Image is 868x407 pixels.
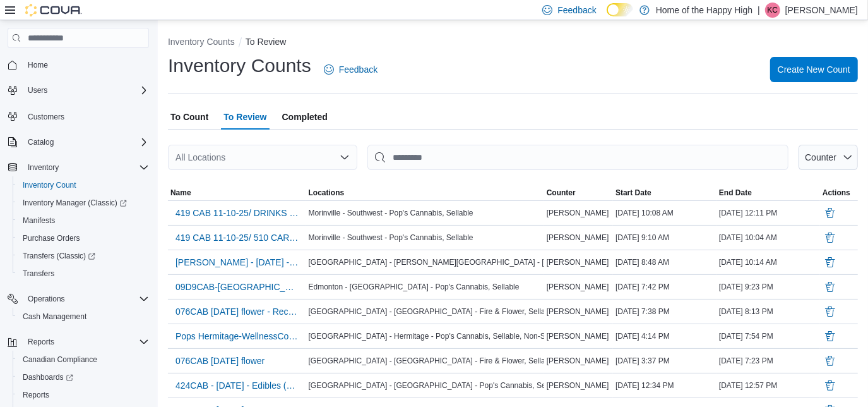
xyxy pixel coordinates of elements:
span: Transfers [18,266,149,281]
button: Reports [3,333,154,351]
button: Delete [823,205,838,221]
button: Locations [306,185,544,200]
button: Users [3,82,154,99]
div: [DATE] 9:23 PM [716,279,820,295]
button: [PERSON_NAME] - [DATE] - [GEOGRAPHIC_DATA] - [GEOGRAPHIC_DATA] - [PERSON_NAME][GEOGRAPHIC_DATA] -... [170,253,304,272]
button: 419 CAB 11-10-25/ 510 CARTS - [GEOGRAPHIC_DATA] - Southwest - [GEOGRAPHIC_DATA] [170,228,304,247]
button: Create New Count [770,57,858,82]
span: [PERSON_NAME] [547,233,609,243]
div: Kyla Canning [765,3,780,18]
a: Reports [18,387,54,403]
button: Operations [23,291,70,307]
span: Users [28,85,47,95]
a: Feedback [319,57,383,82]
button: Delete [823,230,838,245]
img: Cova [25,4,82,16]
a: Transfers [18,266,59,281]
button: Counter [544,185,613,200]
div: [DATE] 12:11 PM [716,205,820,221]
input: This is a search bar. After typing your query, hit enter to filter the results lower in the page. [367,145,788,170]
span: Operations [28,294,65,304]
span: Home [28,60,48,70]
button: Manifests [13,212,154,229]
span: Counter [805,152,836,162]
span: Home [23,57,149,73]
button: Name [168,185,306,200]
a: Inventory Count [18,178,81,193]
span: Actions [823,188,850,198]
div: Morinville - Southwest - Pop's Cannabis, Sellable [306,205,544,221]
button: Delete [823,378,838,393]
span: 424CAB - [DATE] - Edibles (ex. beverages) - Recount [175,379,299,392]
div: [DATE] 12:34 PM [613,378,716,393]
span: Dashboards [23,372,73,382]
button: Catalog [23,135,59,150]
span: Transfers (Classic) [18,248,149,264]
button: Transfers [13,265,154,282]
button: 419 CAB 11-10-25/ DRINKS - [GEOGRAPHIC_DATA] - Southwest - Pop's Cannabis [170,203,304,222]
div: [DATE] 7:23 PM [716,353,820,368]
button: Canadian Compliance [13,351,154,368]
h1: Inventory Counts [168,53,311,78]
p: | [758,3,760,18]
span: [PERSON_NAME] [547,257,609,267]
a: Purchase Orders [18,231,85,246]
span: Inventory [28,162,59,173]
button: Delete [823,329,838,344]
button: Inventory [3,159,154,176]
span: Locations [309,188,345,198]
span: Feedback [339,63,378,76]
div: [GEOGRAPHIC_DATA] - [GEOGRAPHIC_DATA] - Fire & Flower, Sellable [306,304,544,319]
a: Dashboards [18,370,78,385]
a: Inventory Manager (Classic) [18,195,132,210]
nav: An example of EuiBreadcrumbs [168,35,858,51]
span: Transfers (Classic) [23,251,95,261]
span: Start Date [615,188,651,198]
span: [PERSON_NAME] [547,380,609,391]
span: Canadian Compliance [18,352,149,367]
div: [DATE] 3:37 PM [613,353,716,368]
span: Inventory [23,160,149,175]
span: To Count [170,104,208,130]
div: [DATE] 10:08 AM [613,205,716,221]
button: Pops Hermitage-WellnessConcentratesDrinksEdibles-Oct10Denim - [GEOGRAPHIC_DATA] - [GEOGRAPHIC_DAT... [170,327,304,346]
p: [PERSON_NAME] [785,3,858,18]
button: Delete [823,255,838,270]
span: Dashboards [18,370,149,385]
button: 076CAB [DATE] flower - Recount [170,302,304,321]
span: [PERSON_NAME] [547,356,609,366]
button: Delete [823,353,838,368]
div: [GEOGRAPHIC_DATA] - Hermitage - Pop's Cannabis, Sellable, Non-Sellable [306,329,544,344]
span: [PERSON_NAME] [547,307,609,317]
span: Name [170,188,191,198]
div: [GEOGRAPHIC_DATA] - [GEOGRAPHIC_DATA] - Fire & Flower, Sellable [306,353,544,368]
span: Operations [23,291,149,307]
button: Inventory Counts [168,37,235,47]
span: 419 CAB 11-10-25/ DRINKS - [GEOGRAPHIC_DATA] - Southwest - Pop's Cannabis [175,207,299,219]
button: Delete [823,279,838,295]
button: Users [23,83,52,98]
span: Manifests [18,213,149,228]
a: Transfers (Classic) [18,248,100,264]
span: Reports [18,387,149,403]
span: To Review [223,104,266,130]
span: Customers [23,108,149,124]
a: Customers [23,109,69,125]
span: Purchase Orders [23,233,80,243]
span: Reports [23,390,49,400]
span: Purchase Orders [18,231,149,246]
span: 076CAB [DATE] flower - Recount [175,305,299,318]
button: 076CAB [DATE] flower [170,351,270,370]
span: Cash Management [18,309,149,324]
button: Catalog [3,133,154,151]
span: 09D9CAB-[GEOGRAPHIC_DATA]-10/10/25-KitchenSink [175,281,299,293]
span: Canadian Compliance [23,355,97,365]
button: Purchase Orders [13,229,154,247]
a: Home [23,58,53,73]
div: [DATE] 4:14 PM [613,329,716,344]
span: Cash Management [23,312,86,322]
span: Pops Hermitage-WellnessConcentratesDrinksEdibles-Oct10Denim - [GEOGRAPHIC_DATA] - [GEOGRAPHIC_DAT... [175,330,299,343]
button: To Review [246,37,287,47]
button: Inventory Count [13,176,154,194]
